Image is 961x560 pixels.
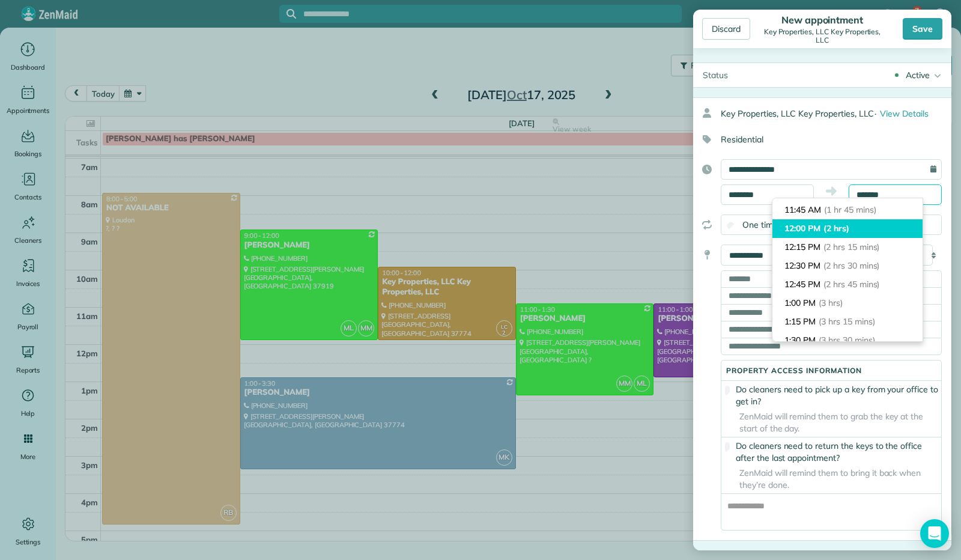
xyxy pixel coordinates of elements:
[823,260,879,271] span: (2 hrs 30 mins)
[819,335,875,345] span: (3 hrs 30 mins)
[823,242,879,252] span: (2 hrs 15 mins)
[823,279,879,290] span: (2 hrs 45 mins)
[742,219,778,230] span: One time
[753,14,891,26] div: New appointment
[772,294,923,312] li: 1:00 PM
[772,331,923,350] li: 1:30 PM
[753,28,891,44] div: Key Properties, LLC Key Properties, LLC
[906,69,930,81] div: Active
[880,108,929,119] span: View Details
[721,103,951,124] div: Key Properties, LLC Key Properties, LLC
[819,316,875,327] span: (3 hrs 15 mins)
[823,223,849,234] span: (2 hrs)
[772,257,923,275] li: 12:30 PM
[727,222,735,230] input: One time
[772,312,923,331] li: 1:15 PM
[772,275,923,294] li: 12:45 PM
[721,367,941,374] h5: Property access information
[725,386,730,395] input: Do cleaners need to pick up a key from your office to get in?
[721,440,941,464] label: Do cleaners need to return the keys to the office after the last appointment?
[903,18,942,40] div: Save
[819,297,843,308] span: (3 hrs)
[875,108,876,119] span: ·
[721,467,941,491] span: ZenMaid will remind them to bring it back when they’re done.
[824,204,876,215] span: (1 hr 45 mins)
[920,519,949,548] div: Open Intercom Messenger
[772,238,923,257] li: 12:15 PM
[721,383,941,407] label: Do cleaners need to pick up a key from your office to get in?
[693,63,738,87] div: Status
[693,129,942,150] div: Residential
[721,410,941,434] span: ZenMaid will remind them to grab the key at the start of the day.
[702,18,750,40] div: Discard
[725,442,730,452] input: Do cleaners need to return the keys to the office after the last appointment?
[772,219,923,238] li: 12:00 PM
[772,201,923,219] li: 11:45 AM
